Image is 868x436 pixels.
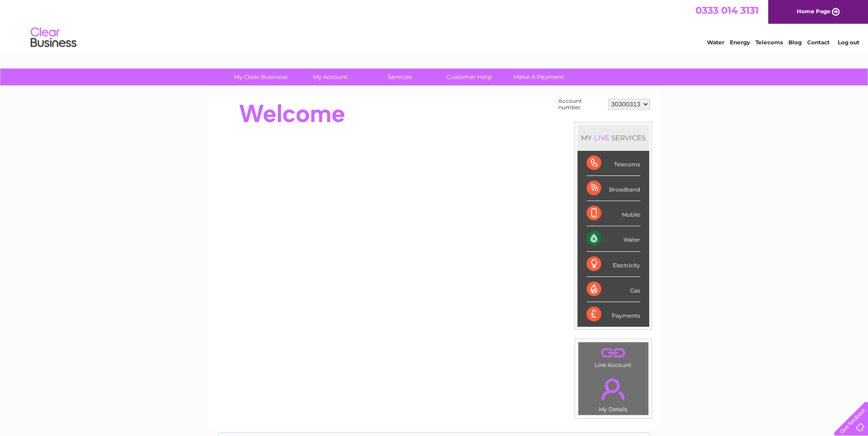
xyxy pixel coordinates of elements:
div: Clear Business is a trading name of Verastar Limited (registered in [GEOGRAPHIC_DATA] No. 3667643... [218,5,651,44]
a: My Clear Business [223,69,298,85]
a: Telecoms [755,39,783,46]
div: Broadband [587,176,640,201]
a: Contact [807,39,830,46]
a: My Account [292,69,368,85]
a: . [581,345,646,361]
a: Water [707,39,724,46]
td: Link Account [578,342,649,371]
a: . [581,373,646,405]
div: Water [587,226,640,251]
div: Mobile [587,201,640,226]
div: Telecoms [587,151,640,176]
a: 0333 014 3131 [695,5,759,16]
img: logo.png [30,24,77,52]
a: Log out [838,39,859,46]
div: Payments [587,302,640,327]
div: MY SERVICES [577,125,649,151]
div: Electricity [587,252,640,277]
a: Energy [730,39,750,46]
td: My Details [578,371,649,415]
div: Gas [587,277,640,302]
a: Blog [788,39,802,46]
a: Make A Payment [501,69,577,85]
td: Account number [556,96,606,113]
div: LIVE [592,133,611,142]
a: Customer Help [431,69,507,85]
a: Services [362,69,437,85]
